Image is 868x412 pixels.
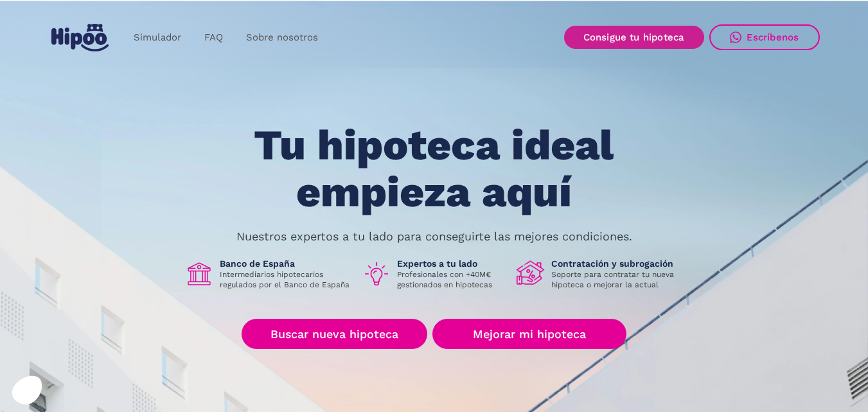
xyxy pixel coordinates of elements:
h1: Tu hipoteca ideal empieza aquí [190,122,677,215]
a: FAQ [193,25,235,50]
div: Escríbenos [747,31,799,43]
p: Soporte para contratar tu nueva hipoteca o mejorar la actual [551,269,684,290]
a: Sobre nosotros [235,25,330,50]
p: Nuestros expertos a tu lado para conseguirte las mejores condiciones. [236,231,632,242]
a: Consigue tu hipoteca [564,26,704,49]
a: Escríbenos [709,24,820,50]
h1: Banco de España [220,258,352,269]
a: Mejorar mi hipoteca [432,319,626,349]
a: home [49,19,112,57]
p: Profesionales con +40M€ gestionados en hipotecas [397,269,506,290]
p: Intermediarios hipotecarios regulados por el Banco de España [220,269,352,290]
h1: Contratación y subrogación [551,258,684,269]
a: Simulador [122,25,193,50]
a: Buscar nueva hipoteca [242,319,427,349]
h1: Expertos a tu lado [397,258,506,269]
